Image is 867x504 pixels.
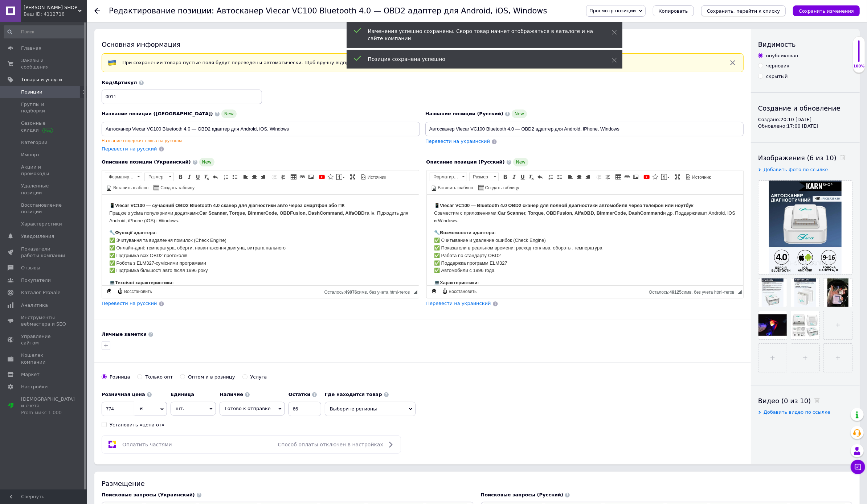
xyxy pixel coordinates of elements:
strong: Функції адаптера: [13,35,55,41]
a: Сделать резервную копию сейчас [430,287,438,295]
span: [DEMOGRAPHIC_DATA] и счета [21,396,75,416]
a: Вставить / удалить нумерованный список [222,173,230,181]
a: Увеличить отступ [604,173,612,181]
i: Сохранить изменения [799,8,854,14]
a: Восстановить [441,287,478,295]
span: Характеристики [21,221,62,227]
div: Услуга [250,374,267,380]
a: Развернуть [349,173,357,181]
span: Перетащите для изменения размера [414,290,417,294]
button: Копировать [653,5,694,16]
b: Остатки [289,392,311,397]
span: New [512,110,527,118]
a: Вставить шаблон [105,183,150,191]
span: Источник [691,174,711,181]
a: Сделать резервную копию сейчас [105,287,113,295]
a: Форматирование [105,173,142,181]
span: Отзывы [21,265,40,271]
span: Инструменты вебмастера и SEO [21,314,67,327]
span: Размер [470,173,491,181]
body: Визуальный текстовый редактор, F13ADE43-9C8F-4C43-B29B-8788F31CE0BF [7,7,310,204]
span: Способ оплаты отключен в настройках [278,442,383,447]
a: Отменить (⌘+Z) [211,173,219,181]
a: Таблица [290,173,298,181]
span: Форматирование [105,173,135,181]
span: New [199,158,214,166]
a: Изображение [307,173,315,181]
div: 100% [853,64,865,69]
input: Поиск [4,25,85,38]
span: Вставить шаблон [112,185,148,191]
iframe: Визуальный текстовый редактор, 26CB1F67-69F2-4475-B7A8-430A86D91B82 [102,195,419,285]
a: Подчеркнутый (⌘+U) [519,173,527,181]
div: Создание и обновление [758,104,852,113]
span: Главная [21,45,41,51]
strong: Car Scanner, Torque, BimmerCode, OBDFusion, DashCommand, AlfaOBD [97,16,263,21]
span: Готово к отправке [225,406,271,411]
span: Название позиции (Русский) [425,111,503,116]
a: Подчеркнутый (⌘+U) [194,173,202,181]
a: Развернуть [674,173,682,181]
button: Сохранить, перейти к списку [701,5,786,16]
input: Например, H&M женское платье зеленое 38 размер вечернее макси с блестками [102,122,420,136]
a: Уменьшить отступ [270,173,278,181]
a: Создать таблицу [152,183,196,191]
a: Убрать форматирование [527,173,535,181]
div: Ваш ID: 4112718 [24,11,87,17]
div: опубликован [766,53,798,59]
span: Удаленные позиции [21,183,67,196]
a: Вставить/Редактировать ссылку (⌘+L) [298,173,306,181]
div: Оптом и в розницу [188,374,235,380]
p: 🔧 ✅ Считывание и удаление ошибок (Check Engine) ✅ Показатели в реальном времени: расход топлива, ... [7,34,310,80]
span: Показатели работы компании [21,246,67,259]
span: New [221,110,237,118]
div: Вернуться назад [94,8,100,14]
button: Сохранить изменения [793,5,860,16]
span: Группы и подборки [21,101,67,114]
span: Маркет [21,371,40,378]
span: Код/Артикул [102,80,137,85]
span: Вставить шаблон [437,185,473,191]
a: Вставить иконку [327,173,335,181]
a: Вставить/Редактировать ссылку (⌘+L) [623,173,631,181]
a: Вставить шаблон [430,183,474,191]
span: Заказы и сообщения [21,57,67,70]
div: Только опт [145,374,173,380]
span: Уведомления [21,233,54,240]
span: New [513,158,528,166]
span: Перетащите для изменения размера [738,290,742,294]
iframe: Визуальный текстовый редактор, F13ADE43-9C8F-4C43-B29B-8788F31CE0BF [427,195,744,285]
div: Подсчет символов [649,288,738,295]
span: Видео (0 из 10) [758,397,811,405]
span: Перевести на русский [102,301,157,306]
span: Восстановить [448,289,477,295]
a: Вставить сообщение [660,173,671,181]
a: Полужирный (⌘+B) [501,173,509,181]
b: Единица [171,392,194,397]
a: Вставить / удалить маркированный список [556,173,564,181]
span: Источник [367,174,386,181]
span: Поисковые запросы (Украинский) [102,492,195,497]
button: Чат с покупателем [851,460,865,474]
a: По левому краю [567,173,574,181]
b: Наличие [220,392,243,397]
span: KARN SHOP [24,4,78,11]
p: 📱 Совместим с приложениями: и др. Поддерживает Android, iOS и Windows. [7,7,310,30]
span: Выберите регионы [325,402,416,416]
div: Установить «цена от» [110,422,164,428]
a: Вставить / удалить маркированный список [231,173,239,181]
span: Позиции [21,89,42,95]
span: Размер [145,173,167,181]
div: Изменения успешно сохранены. Скоро товар начнет отображаться в каталоге и на сайте компании [368,28,594,42]
span: Оплатить частями [122,442,172,447]
a: По левому краю [242,173,250,181]
a: Вставить иконку [651,173,659,181]
a: Курсив (⌘+I) [510,173,518,181]
div: 100% Качество заполнения [853,36,865,73]
span: Товары и услуги [21,77,62,83]
div: скрытый [766,73,788,80]
a: Изображение [632,173,640,181]
a: Добавить видео с YouTube [318,173,326,181]
strong: Характеристики: [13,85,52,91]
strong: Viecar VC100 — Bluetooth 4.0 OBD2 сканер для полной диагностики автомобиля через телефон или ноутбук [13,8,267,13]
